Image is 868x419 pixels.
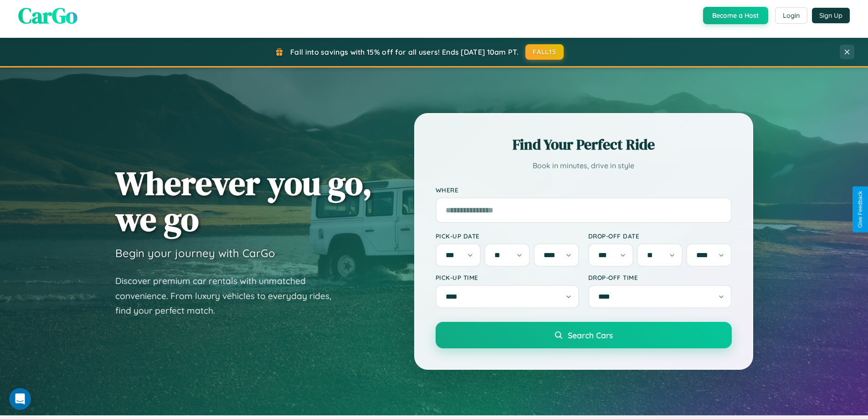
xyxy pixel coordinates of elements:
h1: Wherever you go, we go [115,165,372,237]
p: Book in minutes, drive in style [436,159,732,172]
label: Drop-off Date [588,232,732,240]
button: FALL15 [525,44,564,60]
label: Drop-off Time [588,274,732,281]
button: Search Cars [436,322,732,348]
button: Sign Up [812,8,850,23]
div: Give Feedback [857,191,863,228]
iframe: Intercom live chat [9,388,31,410]
button: Login [775,7,807,24]
label: Pick-up Date [436,232,579,240]
p: Discover premium car rentals with unmatched convenience. From luxury vehicles to everyday rides, ... [115,274,343,318]
h3: Begin your journey with CarGo [115,246,275,260]
label: Where [436,186,732,194]
span: Fall into savings with 15% off for all users! Ends [DATE] 10am PT. [290,47,519,57]
button: Become a Host [703,7,768,24]
h2: Find Your Perfect Ride [436,134,732,155]
span: CarGo [18,0,77,31]
span: Search Cars [568,330,613,340]
label: Pick-up Time [436,274,579,281]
